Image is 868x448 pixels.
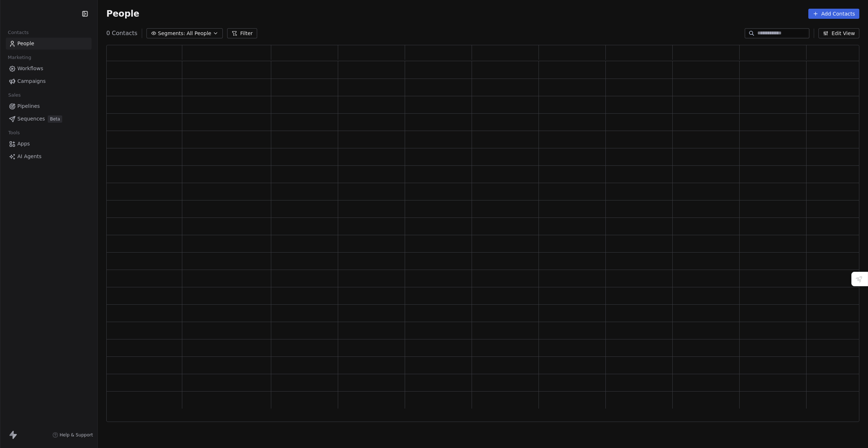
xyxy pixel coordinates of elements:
[6,138,92,150] a: Apps
[5,90,24,101] span: Sales
[106,29,137,38] span: 0 Contacts
[17,40,34,47] span: People
[17,102,40,110] span: Pipelines
[6,151,92,162] a: AI Agents
[808,9,859,19] button: Add Contacts
[5,127,23,138] span: Tools
[6,113,92,125] a: SequencesBeta
[187,30,211,37] span: All People
[6,75,92,87] a: Campaigns
[227,28,257,38] button: Filter
[17,153,42,160] span: AI Agents
[17,77,46,85] span: Campaigns
[106,8,139,19] span: People
[158,30,185,37] span: Segments:
[48,115,62,123] span: Beta
[5,27,32,38] span: Contacts
[5,52,34,63] span: Marketing
[60,432,93,438] span: Help & Support
[818,28,859,38] button: Edit View
[6,63,92,75] a: Workflows
[52,432,93,438] a: Help & Support
[17,65,43,72] span: Workflows
[17,140,30,148] span: Apps
[6,100,92,112] a: Pipelines
[6,38,92,50] a: People
[17,115,45,123] span: Sequences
